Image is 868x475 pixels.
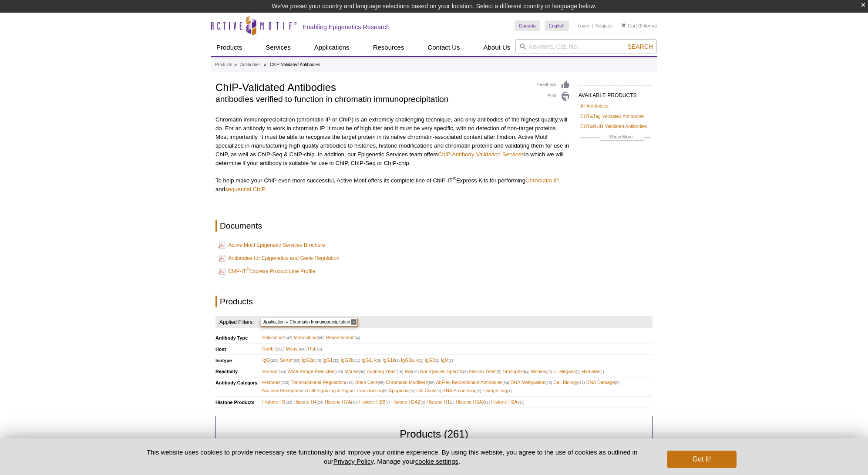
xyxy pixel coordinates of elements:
span: Wide Range Predicted [287,367,343,376]
span: Hamster [582,367,604,376]
input: Keyword, Cat. No. [515,39,657,54]
span: (2) [548,370,552,374]
span: Mouse [345,367,366,376]
span: IgG3 [424,356,439,364]
span: IgG2b [341,356,360,364]
span: (103) [270,358,279,363]
a: Privacy Policy [333,458,373,465]
span: Rat [308,345,322,353]
a: Login [578,23,589,29]
span: (34) [502,381,509,385]
sup: ® [453,175,456,181]
span: Polyclonal [262,334,292,342]
button: cookie settings [415,458,458,465]
span: Histone H3 [262,398,292,406]
span: Application = Chromatin Immunoprecipitation [261,318,358,327]
a: Antibodies for Epigenetics and Gene Regulation [219,253,340,263]
span: (2) [437,389,441,393]
th: Host [215,344,262,355]
span: Not Species Specific [420,367,468,376]
span: Cell Biology [553,378,585,387]
span: (1) [485,400,490,404]
span: Monkey [531,367,552,376]
span: Monoclonal [294,334,325,342]
a: ChIP-IT®Express Product Line Profile [219,266,315,276]
span: (1) [599,370,604,374]
span: (130) [280,381,289,385]
a: Services [260,39,296,56]
th: Reactivity [215,366,262,377]
p: Chromatin immunoprecipitation (chromatin IP or ChIP) is an extremely challenging technique, and o... [215,115,570,168]
span: (11) [578,381,585,385]
a: CUT&RUN-Validated Antibodies [580,122,647,130]
span: Cell Cycle [415,387,441,395]
a: Contact Us [422,39,465,56]
span: Budding Yeast [367,367,403,376]
button: Got it! [667,451,737,468]
span: (43) [315,358,321,363]
span: Histone H2AZ [391,398,425,406]
span: RNA Processing [442,387,481,395]
span: (85) [318,336,324,340]
span: (88) [300,347,306,351]
h1: ChIP-Validated Antibodies [215,80,528,93]
button: Search [625,43,656,51]
span: (3) [409,389,414,393]
a: Register [595,23,613,29]
span: Rat [405,367,419,376]
span: (13) [545,381,552,385]
a: Applications [309,39,355,56]
span: (10) [412,370,418,374]
span: DNA Methylation [511,378,552,387]
a: Antibodies [240,61,261,69]
span: Serum [280,356,300,364]
span: Human [262,367,286,376]
span: (1) [576,370,581,374]
span: (9) [615,381,620,385]
span: Drosophila [503,367,530,376]
span: Stem Cells [355,378,385,387]
span: (6) [463,370,468,374]
span: IgG1k [383,356,400,364]
a: ChIP Antibody Validation Services [438,151,524,158]
span: AbFlex Recombinant Antibodies [436,378,509,387]
a: Products [211,39,247,56]
a: English [545,20,569,31]
span: (1) [419,358,424,363]
span: IgM [441,356,453,364]
span: IgG1 [323,356,340,364]
span: Rabbit [262,345,284,353]
span: Fission Yeast [469,367,501,376]
span: Histone H4 [293,398,323,406]
span: (34) [353,336,360,340]
span: (32) [333,358,339,363]
span: (1) [520,400,525,404]
span: (5) [377,358,381,363]
a: CUT&Tag-Validated Antibodies [580,112,644,120]
span: IgG2a, k [401,356,423,364]
span: Histone H2Av [491,398,524,406]
a: About Us [478,39,516,56]
span: (118) [345,381,354,385]
span: (58) [428,381,434,385]
span: (10) [351,400,358,404]
li: | [592,20,593,31]
span: (1) [448,358,453,363]
span: (5) [383,389,387,393]
span: (2) [477,389,481,393]
span: IgG1, k [361,356,381,364]
li: » [234,62,237,67]
span: (82) [286,400,292,404]
a: Canada [515,20,540,31]
th: Histone Products [215,397,262,408]
h2: Products (261) [221,430,647,447]
span: (18) [315,347,322,351]
h2: Enabling Epigenetics Research [303,23,390,31]
img: Your Cart [622,23,626,27]
span: (6) [301,389,306,393]
span: (240) [277,370,286,374]
span: (1) [435,358,440,363]
span: Apoptosis [389,387,414,395]
a: Cart [622,23,637,29]
span: (1) [507,389,512,393]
